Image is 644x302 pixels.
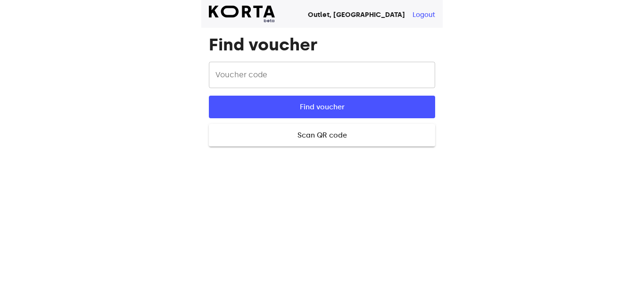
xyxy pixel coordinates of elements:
button: Logout [413,10,435,20]
span: beta [209,17,275,24]
span: Find voucher [224,101,420,113]
button: Find voucher [209,96,435,118]
strong: Outlet, [GEOGRAPHIC_DATA] [308,11,405,19]
span: Scan QR code [224,129,420,141]
img: Korta [209,6,275,17]
button: Scan QR code [209,124,435,147]
h1: Find voucher [209,35,435,54]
